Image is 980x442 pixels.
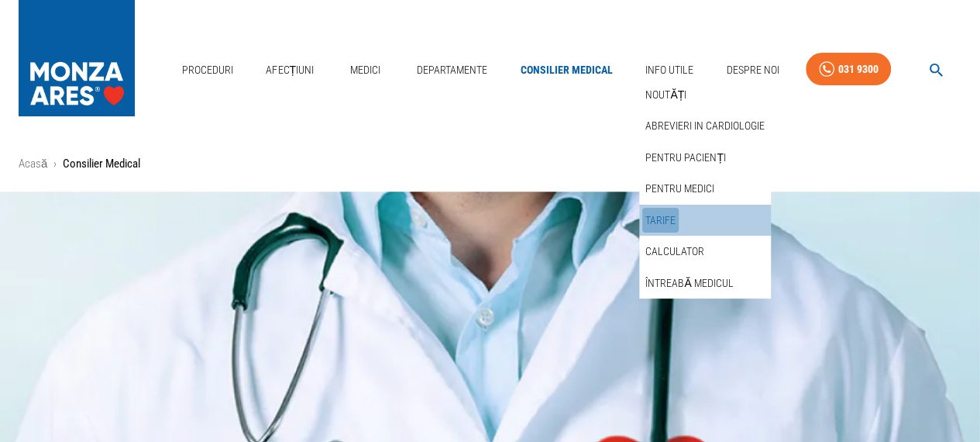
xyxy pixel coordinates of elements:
[639,205,771,237] div: Tarife
[19,155,961,173] nav: breadcrumb
[806,53,891,86] a: 031 9300
[720,54,786,86] a: Despre Noi
[19,157,47,171] a: Acasă
[642,208,679,233] a: Tarife
[639,79,771,111] div: Noutăți
[411,54,493,86] a: Departamente
[260,54,320,86] a: Afecțiuni
[642,176,717,202] a: Pentru medici
[514,54,619,86] a: Consilier Medical
[63,155,140,173] p: Consilier Medical
[639,236,771,268] div: Calculator
[639,79,771,299] nav: secondary mailbox folders
[642,82,689,108] a: Noutăți
[642,271,736,296] a: Întreabă medicul
[341,54,390,86] a: Medici
[837,60,878,79] div: 031 9300
[642,145,729,171] a: Pentru pacienți
[639,268,771,299] div: Întreabă medicul
[639,142,771,174] div: Pentru pacienți
[639,173,771,205] div: Pentru medici
[639,54,700,86] a: Info Utile
[642,239,707,264] a: Calculator
[639,110,771,142] div: Abrevieri in cardiologie
[53,155,57,173] li: ›
[176,54,239,86] a: Proceduri
[642,113,768,139] a: Abrevieri in cardiologie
